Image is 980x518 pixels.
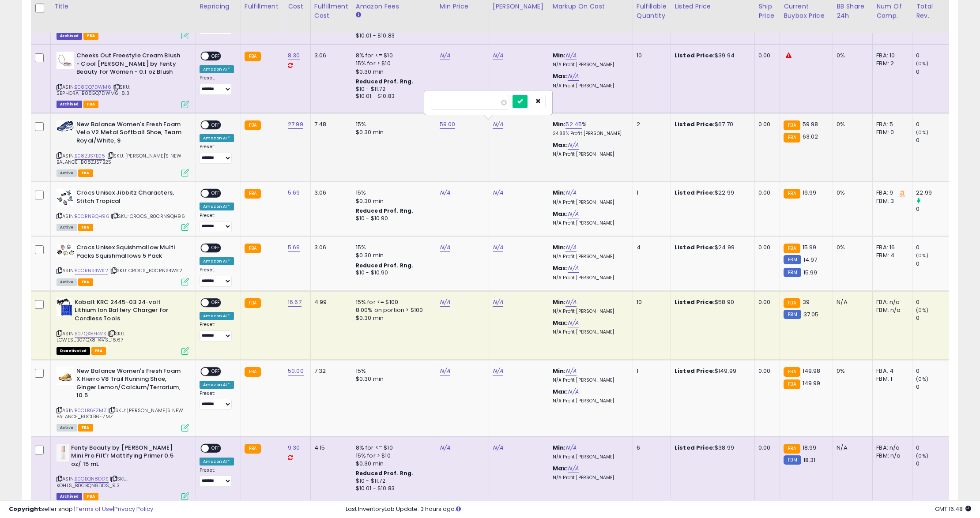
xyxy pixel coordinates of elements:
small: FBA [245,120,261,130]
span: All listings that are unavailable for purchase on Amazon for any reason other than out-of-stock [57,347,90,355]
div: 0 [916,68,952,76]
span: FBA [78,169,93,177]
b: Listed Price: [675,243,715,251]
p: N/A Profit [PERSON_NAME] [553,329,626,335]
b: Listed Price: [675,51,715,60]
b: New Balance Women's Fresh Foam Velo V2 Metal Softball Shoe, Team Royal/White, 9 [76,120,184,147]
span: | SKU: [PERSON_NAME]'S NEW BALANCE_B08ZJS7B25 [57,152,181,165]
div: 15% for > $10 [356,60,429,68]
a: B0CRN9QH96 [75,213,109,220]
div: 15% [356,189,429,197]
div: 0.00 [758,189,773,197]
a: N/A [493,51,503,60]
div: 0 [916,314,952,322]
span: 15.99 [803,268,818,277]
span: 39 [803,298,810,306]
span: | SKU: KOHLS_B0CBQN8DDS_9.3 [57,475,128,488]
small: FBA [784,444,800,454]
span: OFF [209,368,223,375]
div: Amazon AI * [200,312,234,320]
small: FBM [784,268,801,277]
div: FBM: 4 [876,251,905,259]
small: FBA [784,298,800,308]
span: All listings currently available for purchase on Amazon [57,278,77,286]
div: 0.00 [758,120,773,128]
a: N/A [493,367,503,375]
div: Cost [288,2,307,11]
div: $10 - $11.72 [356,86,429,93]
small: (0%) [916,60,928,67]
div: 15% for <= $100 [356,298,429,306]
a: B0CLB6FZMZ [75,407,107,414]
small: (0%) [916,252,928,259]
span: FBA [83,32,98,40]
p: N/A Profit [PERSON_NAME] [553,199,626,206]
p: N/A Profit [PERSON_NAME] [553,220,626,226]
b: Reduced Prof. Rng. [356,207,414,214]
div: Ship Price [758,2,776,20]
div: FBA: 4 [876,367,905,375]
a: N/A [568,264,578,273]
b: Min: [553,120,566,128]
p: N/A Profit [PERSON_NAME] [553,377,626,383]
div: 2 [637,120,664,128]
b: Reduced Prof. Rng. [356,469,414,477]
div: $10 - $10.90 [356,269,429,277]
div: 1 [637,189,664,197]
a: N/A [565,367,576,375]
a: N/A [565,443,576,452]
a: N/A [568,141,578,150]
span: FBA [78,278,93,286]
small: FBA [784,367,800,377]
a: N/A [493,443,503,452]
div: 0.00 [758,244,773,251]
span: 2025-08-17 16:48 GMT [935,505,971,513]
div: 0 [916,244,952,251]
span: 149.99 [803,379,821,387]
span: All listings currently available for purchase on Amazon [57,424,77,432]
b: Min: [553,298,566,306]
span: All listings currently available for purchase on Amazon [57,169,77,177]
a: B0CRNS4WK2 [75,267,108,274]
a: 27.99 [288,120,303,129]
b: Reduced Prof. Rng. [356,262,414,269]
a: N/A [493,298,503,307]
div: 0.00 [758,444,773,452]
div: 0 [916,260,952,268]
div: FBM: 3 [876,197,905,205]
div: 0 [916,460,952,468]
div: $67.70 [675,120,748,128]
a: N/A [565,243,576,252]
span: OFF [209,244,223,252]
div: Repricing [200,2,237,11]
div: 0 [916,136,952,144]
a: 8.30 [288,51,300,60]
div: ASIN: [57,444,189,499]
a: Terms of Use [75,505,113,513]
div: FBA: 10 [876,52,905,60]
a: B0CBQN8DDS [75,475,109,483]
div: 6 [637,444,664,452]
p: N/A Profit [PERSON_NAME] [553,254,626,260]
div: 0 [916,367,952,375]
div: ASIN: [57,298,189,354]
div: $0.30 min [356,251,429,259]
span: | SKU: CROCS_B0CRNS4WK2 [109,267,182,274]
div: Amazon AI * [200,65,234,73]
div: Amazon AI * [200,134,234,142]
a: 5.69 [288,243,300,252]
b: Min: [553,443,566,452]
span: 18.99 [803,443,817,452]
a: N/A [565,298,576,307]
div: [PERSON_NAME] [493,2,545,11]
div: FBA: 5 [876,120,905,128]
div: $10.01 - $10.83 [356,32,429,40]
b: Max: [553,72,568,80]
a: 59.00 [440,120,456,129]
span: | SKU: [PERSON_NAME]'S NEW BALANCE_B0CLB6FZMZ [57,407,183,420]
div: Preset: [200,213,234,233]
small: FBM [784,255,801,264]
div: $39.94 [675,52,748,60]
div: FBM: n/a [876,452,905,460]
small: (0%) [916,452,928,459]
